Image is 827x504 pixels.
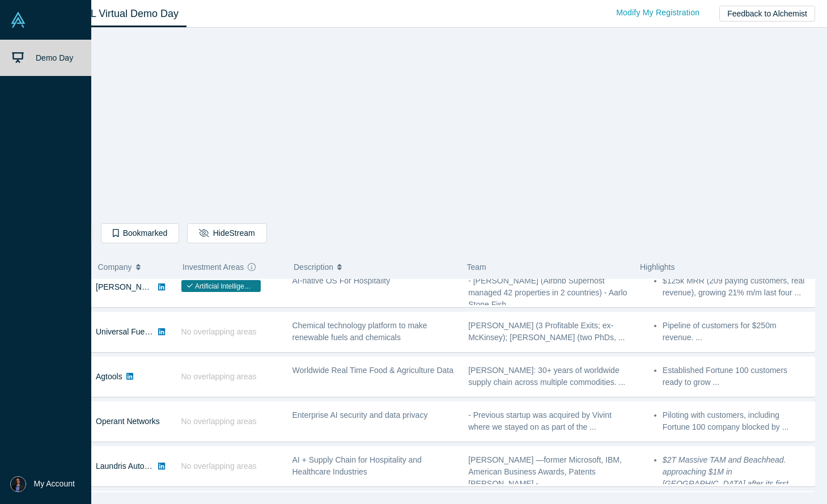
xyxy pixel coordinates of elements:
li: Pipeline of customers for $250m revenue. ... [663,320,809,344]
li: $125k MRR (209 paying customers, real revenue), growing 21% m/m last four ... [663,275,809,299]
span: Team [467,262,486,272]
span: [PERSON_NAME] —former Microsoft, IBM, American Business Awards, Patents [PERSON_NAME] - ... [468,455,622,488]
button: Description [294,255,455,279]
a: Laundris Autonomous Inventory Management [96,461,256,471]
span: - Previous startup was acquired by Vivint where we stayed on as part of the ... [468,410,612,431]
em: $2T Massive TAM and Beachhead. approaching $1M in [GEOGRAPHIC_DATA] after its first ... [663,455,798,488]
button: HideStream [187,223,266,243]
span: Enterprise AI security and data privacy [292,410,428,420]
span: No overlapping areas [181,372,257,381]
img: Alchemist Vault Logo [10,12,26,28]
a: Agtools [96,372,122,381]
span: Investment Areas [183,255,244,279]
span: Artificial Intelligence [181,280,261,292]
span: No overlapping areas [181,327,257,336]
span: Worldwide Real Time Food & Agriculture Data [292,366,454,375]
span: Demo Day [36,53,73,62]
span: Chemical technology platform to make renewable fuels and chemicals [292,321,427,342]
a: Modify My Registration [604,3,711,23]
img: Sunil Kunisetty's Account [10,476,26,492]
span: Description [294,255,333,279]
span: No overlapping areas [181,417,257,426]
button: Bookmarked [101,223,179,243]
span: [PERSON_NAME]: 30+ years of worldwide supply chain across multiple commodities. ... [468,366,625,387]
button: Feedback to Alchemist [719,6,815,22]
span: - [PERSON_NAME] (Airbnb Superhost managed 42 properties in 2 countries) - Aarlo Stone Fish ... [468,276,627,309]
a: [PERSON_NAME] AI [96,282,170,291]
span: Highlights [640,262,675,272]
button: Company [98,255,171,279]
li: Piloting with customers, including Fortune 100 company blocked by ... [663,409,809,433]
span: AI-native OS For Hospitality [292,276,391,285]
a: Operant Networks [96,417,160,426]
span: No overlapping areas [181,461,257,471]
a: Universal Fuel Technologies [96,327,195,336]
button: My Account [10,476,75,492]
iframe: Alchemist Class XL Demo Day: Vault [273,37,589,215]
span: AI + Supply Chain for Hospitality and Healthcare Industries [292,455,422,476]
span: Company [98,255,132,279]
span: My Account [34,478,75,490]
a: Class XL Virtual Demo Day [48,1,186,27]
li: Established Fortune 100 customers ready to grow ... [663,365,809,388]
span: [PERSON_NAME] (3 Profitable Exits; ex-McKinsey); [PERSON_NAME] (two PhDs, ... [468,321,625,342]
